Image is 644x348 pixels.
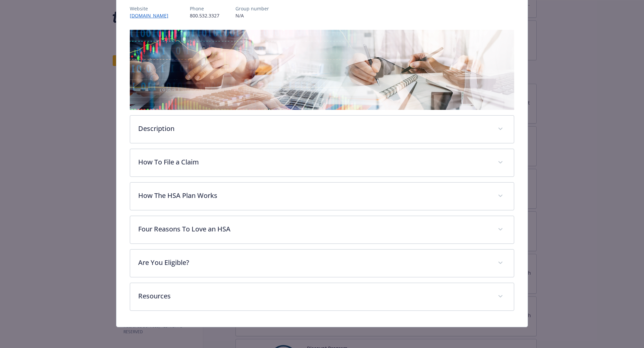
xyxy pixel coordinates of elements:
[138,157,490,167] p: How To File a Claim
[130,12,174,19] a: [DOMAIN_NAME]
[130,30,515,110] img: banner
[130,5,174,12] p: Website
[190,12,219,19] p: 800.532.3327
[138,191,490,201] p: How The HSA Plan Works
[130,116,514,143] div: Description
[190,5,219,12] p: Phone
[130,283,514,310] div: Resources
[138,258,490,268] p: Are You Eligible?
[138,224,490,234] p: Four Reasons To Love an HSA
[130,149,514,177] div: How To File a Claim
[235,5,269,12] p: Group number
[138,124,490,134] p: Description
[130,250,514,277] div: Are You Eligible?
[130,183,514,210] div: How The HSA Plan Works
[138,291,490,301] p: Resources
[130,216,514,243] div: Four Reasons To Love an HSA
[235,12,269,19] p: N/A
